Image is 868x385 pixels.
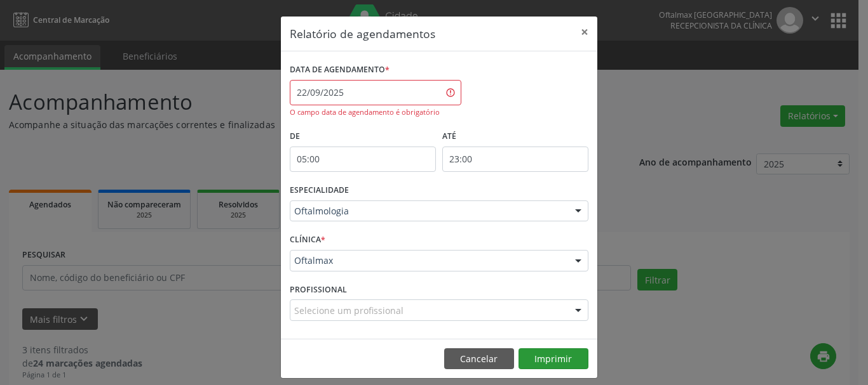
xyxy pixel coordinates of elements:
button: Cancelar [444,348,514,370]
h5: Relatório de agendamentos [290,25,435,42]
input: Selecione o horário inicial [290,147,436,172]
input: Selecione uma data ou intervalo [290,80,461,105]
label: ESPECIALIDADE [290,181,349,200]
span: Selecione um profissional [294,304,403,317]
button: Imprimir [519,348,588,370]
label: DATA DE AGENDAMENTO [290,60,390,80]
div: O campo data de agendamento é obrigatório [290,107,461,118]
button: Close [572,16,597,48]
input: Selecione o horário final [442,147,588,172]
label: PROFISSIONAL [290,280,347,300]
span: Oftalmax [294,254,562,267]
label: ATÉ [442,127,588,147]
label: CLÍNICA [290,230,325,250]
label: De [290,127,436,147]
span: Oftalmologia [294,205,562,218]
